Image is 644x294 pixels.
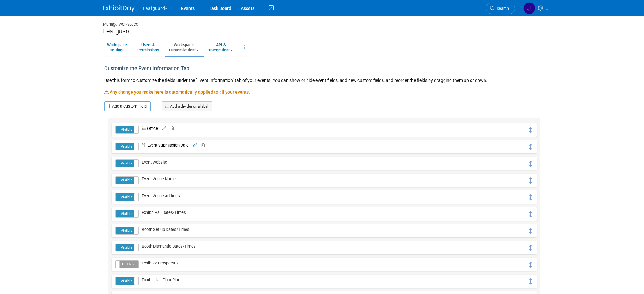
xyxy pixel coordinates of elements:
[139,227,189,232] span: Booth Set-up Dates/Times
[116,277,138,285] label: Visible
[528,211,533,217] i: Click and drag to move field
[139,261,179,265] span: Exhibitor Prospectus
[528,161,533,167] i: Click and drag to move field
[523,2,535,14] img: Jonathan Zargo
[139,210,186,215] span: Exhibit Hall Dates/Times
[104,89,540,101] div: Any change you make here is automatically applied to all your events.
[494,6,509,11] span: Search
[528,228,533,234] i: Click and drag to move field
[116,244,138,251] label: Visible
[192,143,197,148] a: Edit field
[139,177,176,181] span: Event Venue Name
[116,193,138,201] label: Visible
[103,16,541,27] div: Manage Workspace
[528,144,533,150] i: Click and drag to move field
[103,5,135,12] img: ExhibitDay
[528,127,533,133] i: Click and drag to move field
[116,210,138,217] label: Visible
[116,261,138,268] label: Hidden
[205,40,237,55] a: API &Integrations
[528,194,533,200] i: Click and drag to move field
[165,40,203,55] a: WorkspaceCustomizations
[486,3,515,14] a: Search
[139,193,180,198] span: Event Venue Address
[139,277,180,282] span: Exhibit Hall Floor Plan
[528,245,533,251] i: Click and drag to move field
[116,177,138,184] label: Visible
[116,227,138,234] label: Visible
[528,177,533,184] i: Click and drag to move field
[116,160,138,167] label: Visible
[139,126,158,131] span: Office
[139,244,196,249] span: Booth Dismantle Dates/Times
[104,76,540,89] div: Use this form to customize the fields under the "Event Information" tab of your events. You can s...
[103,27,541,35] div: Leafguard
[104,101,151,111] a: Add a Custom Field
[103,40,131,55] a: WorkspaceSettings
[139,160,167,164] span: Event Website
[167,126,174,131] a: Delete field
[198,143,205,148] a: Delete field
[139,143,189,148] span: Event Submission Date
[528,278,533,284] i: Click and drag to move field
[142,127,147,131] i: Drop-Down List
[133,40,163,55] a: Users &Permissions
[116,126,138,133] label: Visible
[162,101,212,111] a: Add a divider or a label
[142,144,147,148] i: Custom Date/Time Field
[116,143,138,150] label: Visible
[104,62,280,76] div: Customize the Event Information Tab
[528,262,533,268] i: Click and drag to move field
[161,126,166,131] a: Edit field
